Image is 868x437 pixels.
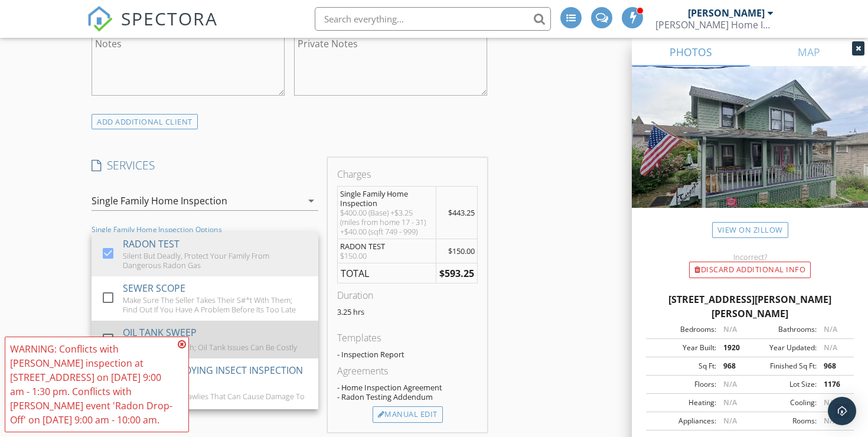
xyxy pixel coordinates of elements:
div: Year Updated: [750,343,817,353]
span: SPECTORA [121,6,218,31]
div: 1176 [817,379,850,390]
span: $443.25 [448,207,475,218]
div: Floors: [650,379,716,390]
div: OIL TANK SWEEP [123,325,197,340]
span: N/A [824,416,837,426]
div: Manual Edit [373,406,443,423]
span: $150.00 [448,246,475,256]
div: SEWER SCOPE [123,281,185,295]
div: RADON TEST [123,237,180,251]
div: - Radon Testing Addendum [337,392,478,402]
div: Discard Additional info [689,262,811,278]
i: arrow_drop_down [304,194,318,208]
div: Rooms: [750,416,817,426]
div: Year Built: [650,343,716,353]
div: Don't Bury The Truth; Oil Tank Issues Can Be Costly [123,343,297,352]
div: Rooney Home Inspections [655,19,774,31]
div: Charges [337,167,478,181]
div: 968 [817,361,850,371]
div: ADD ADDITIONAL client [92,114,198,130]
span: N/A [723,324,737,334]
strong: $593.25 [439,267,474,280]
div: WARNING: Conflicts with [PERSON_NAME] inspection at [STREET_ADDRESS] on [DATE] 9:00 am - 1:30 pm.... [10,342,174,427]
div: RADON TEST [340,242,434,251]
div: Bedrooms: [650,324,716,335]
div: [STREET_ADDRESS][PERSON_NAME][PERSON_NAME] [646,292,854,321]
input: Search everything... [315,7,551,31]
a: View on Zillow [712,222,788,238]
td: TOTAL [338,263,436,283]
div: $400.00 (Base) +$3.25 (miles from home 17 - 31) +$40.00 (sqft 749 - 999) [340,208,434,236]
img: The Best Home Inspection Software - Spectora [87,6,113,32]
div: - Home Inspection Agreement [337,383,478,392]
div: Single Family Home Inspection [340,189,434,208]
div: 968 [716,361,750,371]
img: streetview [632,66,868,236]
div: WOOD DESTROYING INSECT INSPECTION (WDI) [123,363,309,392]
div: Single Family Home Inspection [92,195,227,206]
span: N/A [824,343,837,353]
div: Incorrect? [632,252,868,262]
div: Finished Sq Ft: [750,361,817,371]
div: Cooling: [750,397,817,408]
a: PHOTOS [632,38,750,66]
a: MAP [750,38,868,66]
span: N/A [723,379,737,389]
div: Bathrooms: [750,324,817,335]
div: Find The Creepy Crawlies That Can Cause Damage To Your Home [123,392,309,410]
span: N/A [824,397,837,407]
p: 3.25 hrs [337,307,478,317]
a: SPECTORA [87,16,218,41]
div: Silent But Deadly, Protect Your Family From Dangerous Radon Gas [123,251,309,270]
div: Heating: [650,397,716,408]
div: [PERSON_NAME] [688,7,765,19]
div: Make Sure The Seller Takes Their S#*t With Them; Find Out If You Have A Problem Before Its Too Late [123,295,309,314]
div: Duration [337,288,478,302]
div: Open Intercom Messenger [828,397,856,425]
span: N/A [824,324,837,334]
div: Appliances: [650,416,716,426]
div: Agreements [337,364,478,378]
div: Templates [337,331,478,345]
div: Sq Ft: [650,361,716,371]
div: - Inspection Report [337,350,478,359]
div: Lot Size: [750,379,817,390]
span: N/A [723,397,737,407]
h4: SERVICES [92,158,318,173]
span: N/A [723,416,737,426]
div: $150.00 [340,251,434,260]
div: 1920 [716,343,750,353]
